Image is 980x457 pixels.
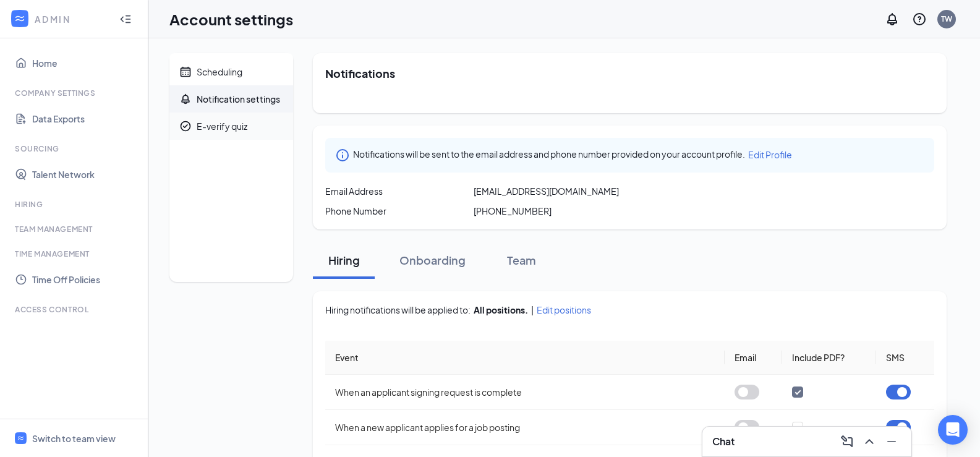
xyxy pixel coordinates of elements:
[32,51,138,75] a: Home
[15,304,135,315] div: Access control
[325,252,362,268] div: Hiring
[15,88,135,98] div: Company Settings
[179,93,192,105] svg: Bell
[15,143,135,154] div: Sourcing
[862,434,877,449] svg: ChevronUp
[474,205,552,217] span: [PHONE_NUMBER]
[531,304,534,316] span: |
[474,185,619,197] span: [EMAIL_ADDRESS][DOMAIN_NAME]
[782,341,876,375] th: Include PDF?
[325,185,383,197] span: Email Address
[748,149,792,160] span: Edit Profile
[941,14,952,24] div: TW
[32,106,138,131] a: Data Exports
[197,66,242,78] div: Scheduling
[725,341,783,375] th: Email
[169,113,293,140] a: CheckmarkCircleE-verify quiz
[325,304,471,316] span: Hiring notifications will be applied to:
[837,432,857,451] button: ComposeMessage
[537,304,591,316] span: Edit positions
[840,434,854,449] svg: ComposeMessage
[503,252,540,268] div: Team
[885,12,900,27] svg: Notifications
[325,205,386,217] span: Phone Number
[15,249,135,259] div: Time Management
[179,120,192,132] svg: CheckmarkCircle
[748,148,792,163] a: Edit Profile
[399,252,466,268] div: Onboarding
[14,12,26,25] svg: WorkstreamLogo
[119,13,132,25] svg: Collapse
[325,410,725,445] td: When a new applicant applies for a job posting
[197,120,247,132] div: E-verify quiz
[15,199,135,210] div: Hiring
[876,341,934,375] th: SMS
[32,432,116,445] div: Switch to team view
[325,375,725,410] td: When an applicant signing request is complete
[912,12,927,27] svg: QuestionInfo
[882,432,901,451] button: Minimize
[17,434,25,442] svg: WorkstreamLogo
[15,224,135,234] div: Team Management
[325,341,725,375] th: Event
[335,148,350,163] svg: Info
[179,66,192,78] svg: Calendar
[325,66,934,81] h2: Notifications
[35,13,108,25] div: ADMIN
[169,85,293,113] a: BellNotification settings
[169,58,293,85] a: CalendarScheduling
[712,435,735,448] h3: Chat
[938,415,968,445] div: Open Intercom Messenger
[884,434,899,449] svg: Minimize
[474,304,528,316] div: All positions.
[859,432,879,451] button: ChevronUp
[32,162,138,187] a: Talent Network
[353,148,745,163] span: Notifications will be sent to the email address and phone number provided on your account profile.
[197,93,280,105] div: Notification settings
[169,9,293,30] h1: Account settings
[32,267,138,292] a: Time Off Policies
